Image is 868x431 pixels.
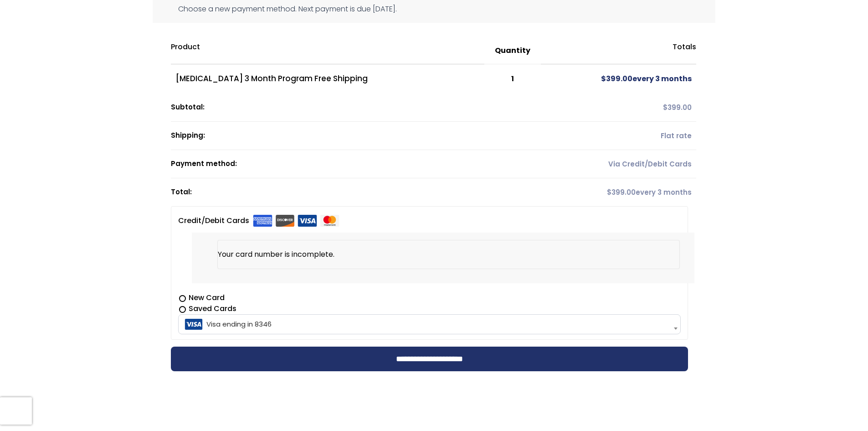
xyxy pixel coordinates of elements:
[320,215,339,227] img: mastercard.svg
[178,314,681,334] span: Visa ending in 8346
[541,37,696,64] th: Totals
[178,292,681,303] label: New Card
[601,73,632,84] span: 399.00
[607,187,611,197] span: $
[541,64,696,93] td: every 3 months
[171,64,484,93] td: [MEDICAL_DATA] 3 Month Program Free Shipping
[171,37,484,64] th: Product
[171,122,541,150] th: Shipping:
[178,213,339,228] label: Credit/Debit Cards
[298,215,317,227] img: visa.svg
[541,150,696,178] td: Via Credit/Debit Cards
[253,215,272,227] img: amex.svg
[178,303,681,314] label: Saved Cards
[663,103,692,112] span: 399.00
[217,240,680,269] li: Your card number is incomplete.
[171,178,541,206] th: Total:
[484,37,541,64] th: Quantity
[275,215,295,227] img: discover.svg
[171,93,541,122] th: Subtotal:
[484,64,541,93] td: 1
[171,150,541,178] th: Payment method:
[663,103,668,112] span: $
[601,73,606,84] span: $
[541,122,696,150] td: Flat rate
[181,315,678,334] span: Visa ending in 8346
[541,178,696,206] td: every 3 months
[607,187,636,197] span: 399.00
